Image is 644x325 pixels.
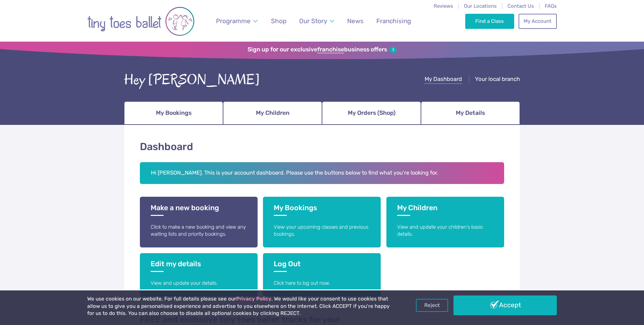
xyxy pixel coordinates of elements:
[268,13,290,29] a: Shop
[156,107,192,119] span: My Bookings
[140,162,504,184] h2: Hi [PERSON_NAME]. This is your account dashboard. Please use the buttons below to find what you'r...
[397,224,493,238] p: View and update your children's basic details.
[376,17,411,25] span: Franchising
[421,101,520,125] a: My Details
[519,14,557,29] a: My Account
[386,197,504,247] a: My Children View and update your children's basic details.
[322,101,421,125] a: My Orders (Shop)
[453,295,557,315] a: Accept
[507,3,534,9] a: Contact Us
[124,69,260,90] div: Hey [PERSON_NAME]
[151,224,247,238] p: Click to make a new booking and view any waiting lists and priority bookings.
[475,76,520,84] a: Your local branch
[140,253,258,296] a: Edit my details View and update your details.
[151,260,247,272] h3: Edit my details
[456,107,485,119] span: My Details
[434,3,453,9] a: Reviews
[140,197,258,247] a: Make a new booking Click to make a new booking and view any waiting lists and priority bookings.
[236,296,271,302] a: Privacy Policy
[545,3,557,9] a: FAQs
[140,140,504,154] h1: Dashboard
[223,101,322,125] a: My Children
[348,107,395,119] span: My Orders (Shop)
[296,13,337,29] a: Our Story
[263,197,381,247] a: My Bookings View your upcoming classes and previous bookings.
[347,17,364,25] span: News
[151,203,247,216] h3: Make a new booking
[299,17,327,25] span: Our Story
[87,4,195,38] img: tiny toes ballet
[248,46,396,53] a: Sign up for our exclusivefranchisebusiness offers
[151,280,247,287] p: View and update your details.
[216,17,251,25] span: Programme
[271,17,286,25] span: Shop
[274,260,370,272] h3: Log Out
[274,224,370,238] p: View your upcoming classes and previous bookings.
[263,253,381,296] a: Log Out Click here to log out now.
[317,46,344,53] strong: franchise
[475,76,520,82] span: Your local branch
[274,203,370,216] h3: My Bookings
[256,107,289,119] span: My Children
[124,101,223,125] a: My Bookings
[373,13,414,29] a: Franchising
[344,13,367,29] a: News
[87,295,392,317] p: We use cookies on our website. For full details please see our . We would like your consent to us...
[464,3,497,9] a: Our Locations
[397,203,493,216] h3: My Children
[416,299,448,312] a: Reject
[465,14,515,29] a: Find a Class
[213,13,261,29] a: Programme
[274,280,370,287] p: Click here to log out now.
